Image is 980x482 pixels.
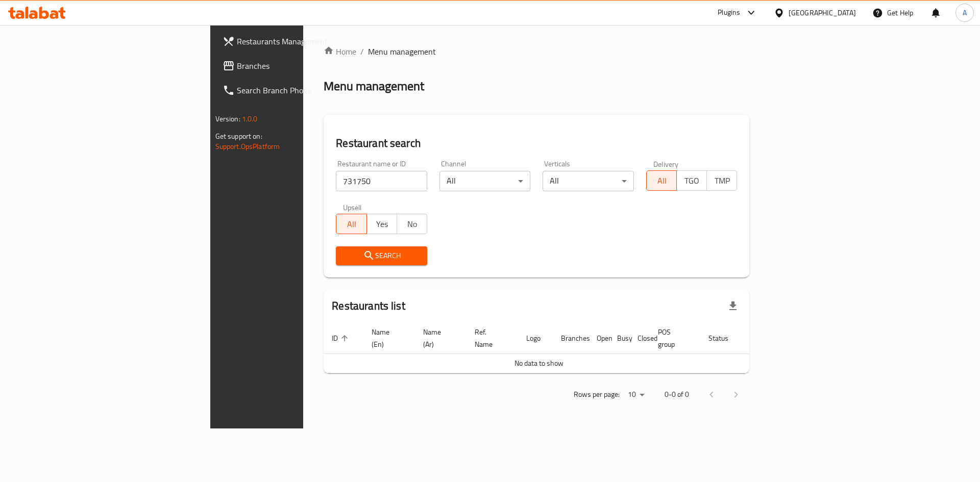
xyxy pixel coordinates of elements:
span: Version: [215,112,240,125]
h2: Restaurants list [332,298,405,314]
p: 0-0 of 0 [665,388,689,401]
a: Branches [214,54,374,78]
span: Branches [237,60,366,72]
button: All [336,214,366,234]
label: Delivery [653,160,679,167]
h2: Menu management [324,78,424,94]
th: Busy [609,323,629,354]
span: POS group [658,326,688,350]
th: Branches [553,323,589,354]
th: Open [589,323,609,354]
input: Search for restaurant name or ID.. [336,171,427,191]
span: All [651,173,673,188]
span: Yes [371,217,393,232]
span: 1.0.0 [242,112,258,125]
span: ID [332,332,351,344]
div: [GEOGRAPHIC_DATA] [789,7,856,18]
th: Closed [629,323,650,354]
span: Name (En) [372,326,403,350]
span: Ref. Name [475,326,506,350]
a: Restaurants Management [214,29,374,54]
nav: breadcrumb [324,45,749,58]
span: Name (Ar) [423,326,454,350]
div: Plugins [718,7,740,19]
span: All [340,217,362,232]
span: TGO [681,173,703,188]
label: Upsell [343,204,362,211]
div: All [543,171,634,191]
table: enhanced table [324,323,789,373]
a: Search Branch Phone [214,78,374,103]
div: All [439,171,531,191]
button: TMP [706,170,737,191]
span: Search [344,249,419,262]
span: Status [708,332,742,344]
span: Get support on: [215,130,262,143]
button: TGO [676,170,707,191]
span: No [401,217,423,232]
button: Search [336,246,427,265]
span: Search Branch Phone [237,84,366,96]
span: Restaurants Management [237,35,366,47]
span: TMP [711,173,733,188]
div: Rows per page: [624,387,648,402]
p: Rows per page: [574,388,620,401]
th: Logo [518,323,553,354]
span: A [963,7,967,18]
span: Menu management [368,45,436,58]
button: Yes [366,214,397,234]
button: No [397,214,427,234]
h2: Restaurant search [336,136,737,151]
div: Export file [721,294,745,318]
button: All [646,170,677,191]
a: Support.OpsPlatform [215,140,280,153]
span: No data to show [514,357,563,370]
